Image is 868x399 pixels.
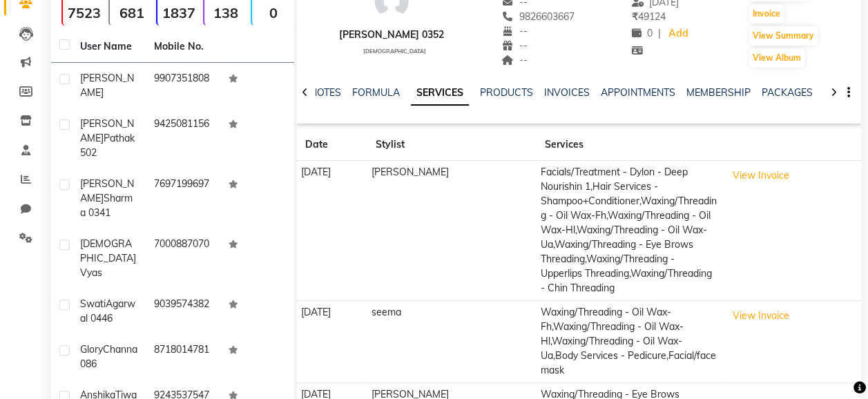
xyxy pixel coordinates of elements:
span: -- [501,54,528,66]
span: [PERSON_NAME] [80,117,134,144]
span: [PERSON_NAME] [80,177,134,204]
strong: 138 [204,4,247,21]
a: APPOINTMENTS [601,86,675,99]
span: pathak 502 [80,132,135,159]
span: Swati [80,298,106,310]
th: Date [297,129,367,161]
strong: 7523 [63,4,106,21]
button: View Invoice [726,165,795,186]
strong: 0 [252,4,295,21]
span: 0 [631,27,652,39]
th: User Name [72,31,146,63]
span: [DEMOGRAPHIC_DATA] [363,48,426,55]
a: MEMBERSHIP [686,86,751,99]
span: -- [501,25,528,37]
td: [DATE] [297,161,367,301]
span: 49124 [631,10,665,23]
span: ₹ [631,10,637,23]
button: View Summary [749,26,818,46]
th: Stylist [367,129,537,161]
td: 7697199697 [146,168,220,228]
a: FORMULA [352,86,400,99]
span: -- [501,39,528,52]
span: | [657,26,660,41]
td: 9039574382 [146,289,220,334]
span: [PERSON_NAME] [80,72,134,99]
span: [DEMOGRAPHIC_DATA] [80,237,136,264]
td: [DATE] [297,300,367,382]
strong: 1837 [157,4,200,21]
strong: 681 [110,4,153,21]
td: seema [367,300,537,382]
td: 7000887070 [146,228,220,289]
div: [PERSON_NAME] 0352 [339,28,444,42]
span: vyas [80,266,102,279]
td: Facials/Treatment - Dylon - Deep Nourishin 1,Hair Services - Shampoo+Conditioner,Waxing/Threading... [537,161,722,301]
th: Mobile No. [146,31,220,63]
a: SERVICES [411,81,469,106]
button: View Invoice [726,305,795,327]
span: Agarwal 0446 [80,298,135,324]
span: 9826603667 [501,10,575,23]
button: Invoice [749,4,784,23]
td: Waxing/Threading - Oil Wax-Fh,Waxing/Threading - Oil Wax-Hl,Waxing/Threading - Oil Wax-Ua,Body Se... [537,300,722,382]
a: Add [666,24,690,43]
th: Services [537,129,722,161]
a: NOTES [310,86,341,99]
td: 8718014781 [146,334,220,380]
td: 9907351808 [146,63,220,108]
span: Glory [80,343,103,356]
span: Channa 086 [80,343,137,370]
td: [PERSON_NAME] [367,161,537,301]
a: PACKAGES [762,86,813,99]
a: PRODUCTS [480,86,533,99]
td: 9425081156 [146,108,220,168]
button: View Album [749,48,804,68]
span: Sharma 0341 [80,192,133,219]
a: INVOICES [544,86,590,99]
